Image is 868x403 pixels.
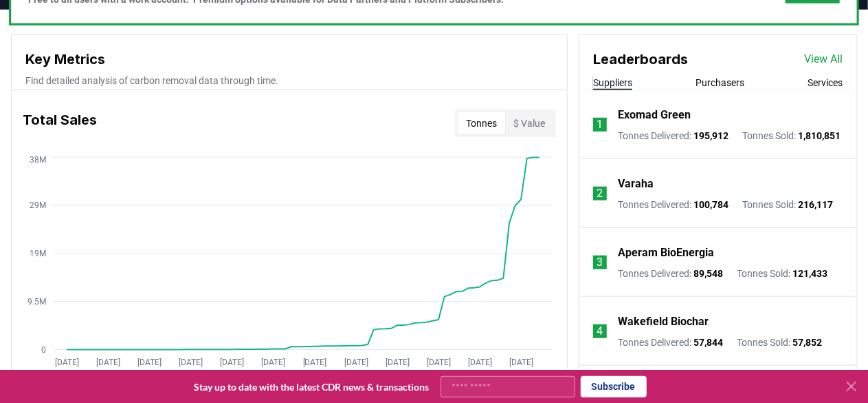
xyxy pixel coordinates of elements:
[792,268,827,279] span: 121,433
[593,76,632,90] button: Suppliers
[597,323,603,340] p: 4
[597,254,603,271] p: 3
[798,199,833,210] span: 216,117
[25,74,553,87] p: Find detailed analysis of carbon removal data through time.
[303,358,327,367] tspan: [DATE]
[695,76,744,90] button: Purchasers
[23,110,97,137] h3: Total Sales
[593,49,688,70] h3: Leaderboards
[427,358,451,367] tspan: [DATE]
[30,249,46,258] tspan: 19M
[742,198,833,211] p: Tonnes Sold :
[742,129,841,143] p: Tonnes Sold :
[96,358,120,367] tspan: [DATE]
[737,335,822,349] p: Tonnes Sold :
[618,313,709,330] a: Wakefield Biochar
[618,245,714,261] a: Aperam BioEnergia
[55,358,79,367] tspan: [DATE]
[618,129,728,143] p: Tonnes Delivered :
[737,267,827,280] p: Tonnes Sold :
[792,337,822,348] span: 57,852
[693,199,728,210] span: 100,784
[262,358,286,367] tspan: [DATE]
[505,112,553,134] button: $ Value
[798,130,841,141] span: 1,810,851
[808,76,843,90] button: Services
[618,107,691,123] a: Exomad Green
[386,358,410,367] tspan: [DATE]
[221,358,245,367] tspan: [DATE]
[693,268,723,279] span: 89,548
[468,358,492,367] tspan: [DATE]
[41,345,46,355] tspan: 0
[693,130,728,141] span: 195,912
[509,358,533,367] tspan: [DATE]
[693,337,723,348] span: 57,844
[597,185,603,202] p: 2
[137,358,162,367] tspan: [DATE]
[618,335,723,349] p: Tonnes Delivered :
[344,358,368,367] tspan: [DATE]
[804,51,843,68] a: View All
[618,198,728,211] p: Tonnes Delivered :
[27,297,46,307] tspan: 9.5M
[618,267,723,280] p: Tonnes Delivered :
[25,49,553,70] h3: Key Metrics
[458,112,505,134] button: Tonnes
[30,155,46,165] tspan: 38M
[618,176,654,192] a: Varaha
[597,116,603,133] p: 1
[179,358,203,367] tspan: [DATE]
[30,200,46,210] tspan: 29M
